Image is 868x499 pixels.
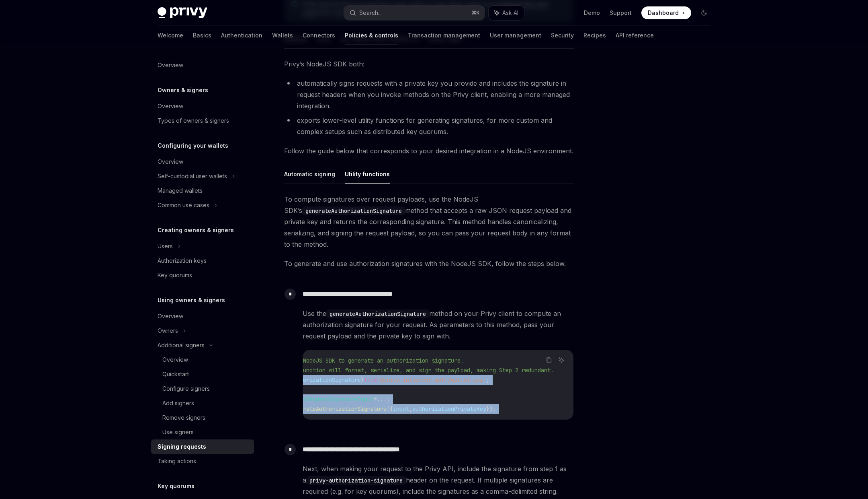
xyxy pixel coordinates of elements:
[158,256,207,266] div: Authorization keys
[158,340,205,350] div: Additional signers
[158,295,225,305] h5: Using owners & signers
[377,396,387,403] span: ...
[648,9,679,17] span: Dashboard
[151,254,254,268] a: Authorization keys
[616,26,654,45] a: API reference
[502,9,518,17] span: Ask AI
[221,26,262,45] a: Authentication
[345,165,390,184] button: Utility functions
[387,405,393,412] span: ({
[284,258,574,269] span: To generate and use authorization signatures with the NodeJS SDK, follow the steps below.
[242,367,554,374] span: // Note that this function will format, serialize, and sign the payload, making Step 2 redundant.
[151,353,254,367] a: Overview
[489,6,524,20] button: Ask AI
[551,26,574,45] a: Security
[490,26,541,45] a: User management
[284,165,335,184] button: Automatic signing
[158,456,196,466] div: Taking actions
[290,405,387,412] span: generateAuthorizationSignature
[277,396,374,403] span: WalletApiRequestSignatureInput
[409,405,412,412] span: ,
[303,26,335,45] a: Connectors
[158,60,183,70] div: Overview
[151,410,254,425] a: Remove signers
[641,6,691,19] a: Dashboard
[151,367,254,381] a: Quickstart
[393,405,409,412] span: input
[158,7,207,19] img: dark logo
[345,26,398,45] a: Policies & controls
[158,270,192,280] div: Key quorums
[412,405,486,412] span: authorizationPrivateKey
[158,241,173,251] div: Users
[302,206,405,215] code: generateAuthorizationSignature
[151,309,254,324] a: Overview
[264,376,361,384] span: generateAuthorizationSignature
[377,376,486,384] span: '@privy-io/server-auth/wallet-api'
[364,376,377,384] span: from
[610,9,632,17] a: Support
[158,186,203,196] div: Managed wallets
[374,396,377,403] span: =
[698,6,710,19] button: Toggle dark mode
[486,376,489,384] span: ;
[284,145,574,157] span: Follow the guide below that corresponds to your desired integration in a NodeJS environment.
[556,355,567,365] button: Ask AI
[162,427,194,437] div: Use signers
[151,268,254,282] a: Key quorums
[272,26,293,45] a: Wallets
[284,194,574,250] span: To compute signatures over request payloads, use the NodeJS SDK’s method that accepts a raw JSON ...
[303,308,573,342] span: Use the method on your Privy client to compute an authorization signature for your request. As pa...
[193,26,211,45] a: Basics
[158,225,234,235] h5: Creating owners & signers
[162,355,188,365] div: Overview
[387,396,390,403] span: ;
[151,155,254,169] a: Overview
[162,398,194,408] div: Add signers
[162,413,205,423] div: Remove signers
[284,78,574,111] li: automatically signs requests with a private key you provide and includes the signature in request...
[162,369,189,379] div: Quickstart
[158,481,194,491] h5: Key quorums
[583,26,606,45] a: Recipes
[284,58,574,70] span: Privy’s NodeJS SDK both:
[151,425,254,439] a: Use signers
[408,26,480,45] a: Transaction management
[151,99,254,113] a: Overview
[158,116,229,126] div: Types of owners & signers
[151,184,254,198] a: Managed wallets
[158,311,183,321] div: Overview
[158,85,208,95] h5: Owners & signers
[151,454,254,468] a: Taking actions
[158,26,183,45] a: Welcome
[151,439,254,454] a: Signing requests
[306,476,406,485] code: privy-authorization-signature
[158,200,209,210] div: Common use cases
[158,141,228,151] h5: Configuring your wallets
[361,376,364,384] span: }
[284,115,574,137] li: exports lower-level utility functions for generating signatures, for more custom and complex setu...
[303,463,573,497] span: Next, when making your request to the Privy API, include the signature from step 1 as a header on...
[359,8,382,18] div: Search...
[151,381,254,396] a: Configure signers
[486,405,496,412] span: });
[471,10,480,16] span: ⌘ K
[242,357,464,364] span: // You can use the NodeJS SDK to generate an authorization signature.
[151,113,254,128] a: Types of owners & signers
[158,157,183,167] div: Overview
[543,355,554,365] button: Copy the contents from the code block
[344,6,485,20] button: Search...⌘K
[326,309,429,318] code: generateAuthorizationSignature
[151,396,254,410] a: Add signers
[158,326,178,336] div: Owners
[158,442,206,452] div: Signing requests
[158,101,183,111] div: Overview
[162,384,210,394] div: Configure signers
[158,171,227,181] div: Self-custodial user wallets
[584,9,600,17] a: Demo
[151,58,254,72] a: Overview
